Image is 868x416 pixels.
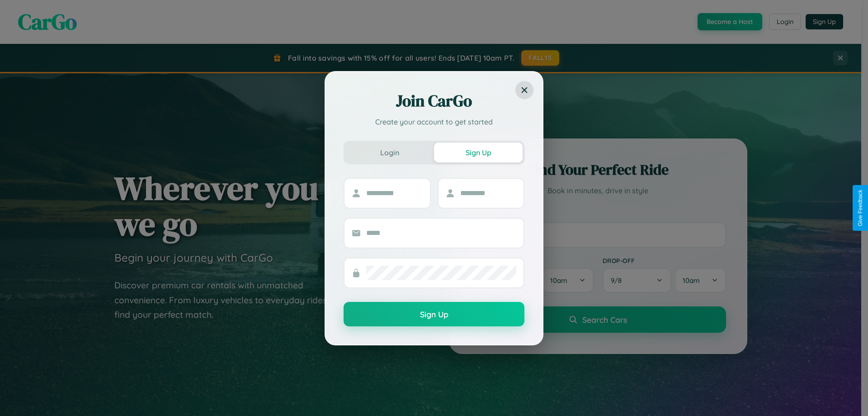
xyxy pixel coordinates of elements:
button: Sign Up [434,143,523,163]
p: Create your account to get started [344,116,524,127]
h2: Join CarGo [344,90,524,112]
button: Login [345,143,434,163]
button: Sign Up [344,302,524,326]
div: Give Feedback [857,190,863,226]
